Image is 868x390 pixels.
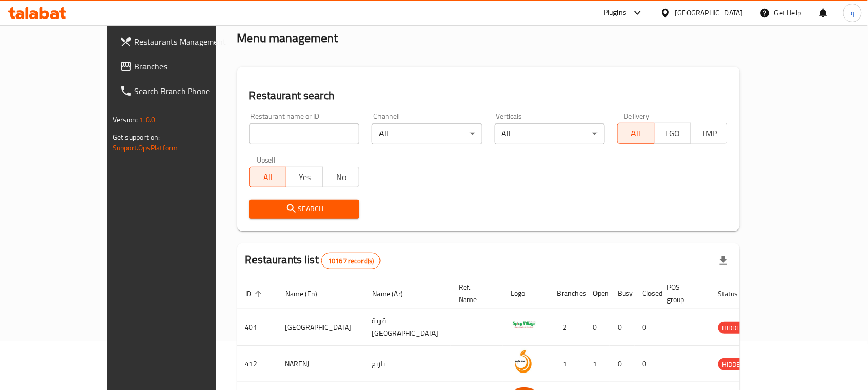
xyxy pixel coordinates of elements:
div: Plugins [604,7,626,19]
a: Support.OpsPlatform [113,141,178,154]
input: Search for restaurant name or ID.. [249,123,360,144]
span: 1.0.0 [139,113,155,127]
td: 412 [237,346,277,382]
label: Upsell [257,156,276,164]
div: All [372,123,482,144]
button: All [617,123,654,144]
td: 0 [610,346,635,382]
span: ID [245,288,265,300]
td: NARENJ [277,346,364,382]
h2: Restaurants list [245,252,381,269]
td: 0 [610,309,635,346]
div: Export file [711,249,736,273]
td: 1 [549,346,585,382]
span: Yes [291,170,319,185]
label: Delivery [624,113,650,120]
td: 401 [237,309,277,346]
img: NARENJ [511,349,537,375]
td: 1 [585,346,610,382]
span: Version: [113,113,138,127]
button: Search [249,200,360,219]
span: Name (Ar) [372,288,416,300]
span: Search Branch Phone [134,85,244,97]
span: All [622,126,650,141]
div: [GEOGRAPHIC_DATA] [675,7,743,19]
span: HIDDEN [718,322,749,334]
span: 10167 record(s) [322,256,380,266]
span: TGO [659,126,687,141]
button: All [249,167,286,187]
span: Restaurants Management [134,36,244,48]
span: TMP [695,126,724,141]
span: q [851,7,854,19]
th: Logo [503,278,549,309]
h2: Menu management [237,30,338,46]
h2: Restaurant search [249,88,728,103]
span: All [254,170,282,185]
span: Name (En) [285,288,331,300]
button: TMP [691,123,728,144]
span: Ref. Name [459,281,491,306]
th: Branches [549,278,585,309]
span: POS group [667,281,698,306]
span: Get support on: [113,131,160,144]
th: Open [585,278,610,309]
span: Status [718,288,752,300]
td: [GEOGRAPHIC_DATA] [277,309,364,346]
td: نارنج [364,346,451,382]
button: TGO [654,123,691,144]
a: Search Branch Phone [112,79,252,103]
div: All [495,123,605,144]
td: قرية [GEOGRAPHIC_DATA] [364,309,451,346]
span: Branches [134,60,244,73]
td: 0 [585,309,610,346]
th: Closed [635,278,659,309]
a: Restaurants Management [112,29,252,54]
button: Yes [286,167,323,187]
span: No [327,170,355,185]
span: Search [258,203,352,216]
div: Total records count [321,253,381,269]
a: Branches [112,54,252,79]
div: HIDDEN [718,358,749,370]
td: 2 [549,309,585,346]
span: HIDDEN [718,359,749,370]
img: Spicy Village [511,312,537,338]
th: Busy [610,278,635,309]
td: 0 [635,346,659,382]
button: No [322,167,359,187]
td: 0 [635,309,659,346]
